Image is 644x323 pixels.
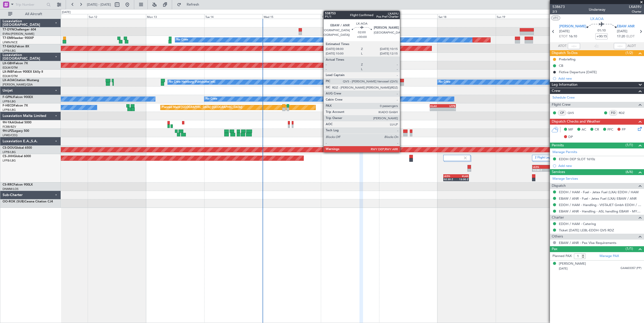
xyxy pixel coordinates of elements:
[559,190,639,194] a: EDDH / HAM - Fuel - Jetex Fuel (LXA) EDDH / HAM
[552,169,565,175] span: Services
[533,165,546,168] div: LEZG
[552,82,578,88] span: Leg Information
[263,14,321,19] div: Wed 15
[3,200,53,203] a: OO-ROK (SUB)Cessna Citation CJ4
[175,1,205,9] button: Refresh
[568,135,573,140] span: DP
[600,254,619,259] a: Manage PAX
[3,183,14,186] span: CS-RRC
[3,70,43,73] a: LX-INBFalcon 900EX EASy II
[559,196,637,201] a: EBAW / ANR - Fuel - Jetex Fuel (LXA) EBAW / ANR
[6,10,55,18] button: All Aircraft
[609,110,617,116] div: FO
[3,62,28,65] a: LX-GBHFalcon 7X
[3,79,14,82] span: LX-AOA
[3,40,18,44] a: LFMN/NCE
[626,50,633,56] span: (1/2)
[552,246,557,252] span: Pax
[558,164,641,168] div: Add new
[3,28,36,31] a: T7-DYNChallenger 604
[3,70,13,73] span: LX-INB
[619,111,630,115] a: RDZ
[559,57,575,61] div: Prebriefing
[590,16,604,21] span: LX-AOA
[3,62,14,65] span: LX-GBH
[558,44,567,49] span: ATOT
[88,14,146,19] div: Sun 12
[3,187,18,191] a: DNMM/LOS
[3,159,16,163] a: LFPB/LBG
[559,29,570,34] span: [DATE]
[13,12,54,16] span: All Aircraft
[552,95,575,100] a: Schedule Crew
[559,63,563,68] div: CB
[559,203,641,207] a: EDDH / HAM - Handling - VISTAJET Gmbh EDDH / HAM
[595,127,599,132] span: CR
[559,241,616,245] a: EBAW / ANR - Pax Visa Requirements
[3,83,33,87] a: [PERSON_NAME]/QSA
[558,76,641,81] div: Add new
[535,156,552,160] label: 2 Flight Legs
[3,121,31,124] a: 9H-YAAGlobal 5000
[626,34,635,39] span: ELDT
[546,165,559,168] div: KNUQ
[607,127,613,132] span: FFC
[3,125,16,129] a: FCBB/BZV
[463,156,468,160] img: gray-close.svg
[546,168,559,171] div: 02:35 Z
[552,176,578,181] a: Manage Services
[3,79,39,82] a: LX-AOACitation Mustang
[444,178,456,181] div: 02:30 Z
[620,266,641,271] span: GA4603357 (PP)
[552,150,577,155] a: Manage Permits
[3,155,14,158] span: CS-JHH
[552,88,560,94] span: Crew
[551,16,560,20] button: UTC
[559,228,614,232] a: Ticket [DATE] LEBL-EDDH QVS RDZ
[3,104,28,107] a: F-HECDFalcon 7X
[3,108,16,112] a: LFPB/LBG
[146,14,204,19] div: Mon 13
[629,9,641,14] span: Charter
[559,24,586,29] span: [PERSON_NAME]
[368,95,380,103] div: No Crew
[559,70,597,74] div: Fictive Departure [DATE]
[3,104,14,107] span: F-HECD
[204,14,263,19] div: Tue 14
[568,43,580,49] input: --:--
[626,246,633,251] span: (1/1)
[3,45,29,48] a: T7-EAGLFalcon 8X
[3,37,34,40] a: T7-EMIHawker 900XP
[3,45,15,48] span: T7-EAGL
[3,28,14,31] span: T7-DYN
[3,133,17,137] a: LFMD/CEQ
[617,29,627,34] span: [DATE]
[169,78,215,86] div: No Crew Hamburg (Fuhlsbuttel Intl)
[552,4,565,9] span: 538673
[3,100,16,103] a: LFPB/LBG
[617,34,625,39] span: 17:20
[206,95,217,103] div: No Crew
[3,183,33,186] a: CS-RRCFalcon 900LX
[3,96,14,99] span: F-GPNJ
[3,200,25,203] span: OO-ROK (SUB)
[444,175,456,178] div: LEZG
[627,44,636,49] span: ALDT
[559,267,568,271] span: [DATE]
[364,108,378,111] div: -
[364,104,378,107] div: KLAX
[558,110,566,116] div: CP
[3,32,34,36] a: EVRA/[PERSON_NAME]
[430,104,443,107] div: KLAX
[552,183,566,189] span: Dispatch
[559,209,641,213] a: EBAW / ANR - Handling - ASL handling EBAW - MYHANDLING
[589,7,605,12] div: Underway
[552,50,578,56] span: Dispatch To-Dos
[533,168,546,171] div: 15:00 Z
[439,78,450,86] div: No Crew
[437,14,496,19] div: Sat 18
[552,119,600,125] span: Dispatch Checks and Weather
[552,254,572,259] label: Planned PAX
[182,3,204,6] span: Refresh
[552,102,571,108] span: Flight Crew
